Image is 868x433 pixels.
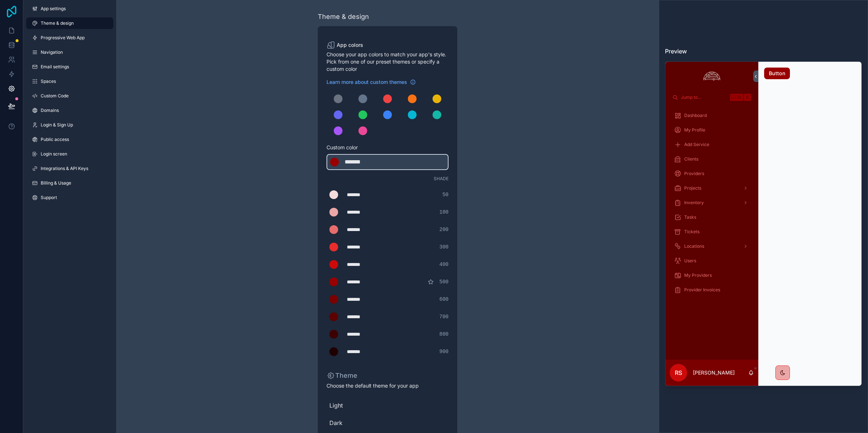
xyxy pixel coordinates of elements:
a: Progressive Web App [26,32,113,44]
span: Learn more about custom themes [326,78,407,86]
a: Dashboard [670,109,754,122]
a: Users [670,254,754,267]
span: 800 [439,331,449,338]
span: Navigation [41,49,63,55]
span: 300 [439,243,449,251]
span: 50 [442,191,449,198]
span: 200 [439,226,449,233]
a: Login screen [26,148,113,160]
span: Login & Sign Up [41,122,73,128]
span: Projects [684,185,701,191]
a: Add Service [670,138,754,151]
div: scrollable content [665,104,758,360]
span: Custom Code [41,93,69,99]
span: Dashboard [684,113,707,118]
a: Inventory [670,196,754,209]
a: Clients [670,153,754,166]
span: My Profile [684,127,705,133]
span: K [745,94,750,100]
span: 700 [439,313,449,320]
span: Support [41,195,57,201]
span: App colors [337,41,363,49]
span: Tasks [684,214,696,220]
span: Choose your app colors to match your app's style. Pick from one of our preset themes or specify a... [326,51,449,73]
a: Theme & design [26,17,113,29]
a: My Providers [670,269,754,282]
span: Billing & Usage [41,180,71,186]
span: Users [684,258,696,264]
span: Domains [41,108,59,113]
span: Public access [41,137,69,142]
h3: Preview [665,47,862,56]
a: Support [26,192,113,203]
p: [PERSON_NAME] [693,369,735,376]
button: Jump to...CtrlK [670,91,754,104]
span: Custom color [326,144,443,151]
a: Navigation [26,46,113,58]
span: Locations [684,243,704,249]
button: Button [764,68,790,79]
span: Spaces [41,78,56,84]
span: RS [675,368,682,377]
a: App settings [26,3,113,15]
span: 600 [439,296,449,303]
img: App logo [701,70,722,82]
span: Ctrl [730,94,743,101]
a: Provider Invoices [670,283,754,296]
span: Email settings [41,64,69,70]
a: Custom Code [26,90,113,102]
span: Provider Invoices [684,287,720,293]
span: 900 [439,348,449,355]
a: Learn more about custom themes [326,78,416,86]
span: Integrations & API Keys [41,166,88,171]
span: Add Service [684,142,709,147]
a: Public access [26,134,113,145]
span: Login screen [41,151,67,157]
span: 500 [439,278,449,286]
a: Providers [670,167,754,180]
a: Projects [670,182,754,195]
span: Light [329,401,446,410]
a: My Profile [670,124,754,137]
a: Locations [670,240,754,253]
div: Theme & design [318,12,369,22]
span: Dark [329,418,446,427]
a: Email settings [26,61,113,73]
a: Tasks [670,211,754,224]
span: App settings [41,6,66,12]
span: Providers [684,171,704,177]
span: Inventory [684,200,704,206]
a: Billing & Usage [26,177,113,189]
a: Spaces [26,76,113,87]
a: Integrations & API Keys [26,163,113,174]
span: Jump to... [681,94,727,100]
span: Tickets [684,229,699,235]
a: Login & Sign Up [26,119,113,131]
span: 100 [439,209,449,216]
span: Progressive Web App [41,35,85,41]
a: Domains [26,105,113,116]
span: Theme & design [41,20,74,26]
a: Tickets [670,225,754,238]
span: My Providers [684,272,712,278]
span: Shade [434,176,449,182]
span: Choose the default theme for your app [326,382,449,389]
span: 400 [439,261,449,268]
p: Theme [326,371,357,381]
span: Clients [684,156,698,162]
